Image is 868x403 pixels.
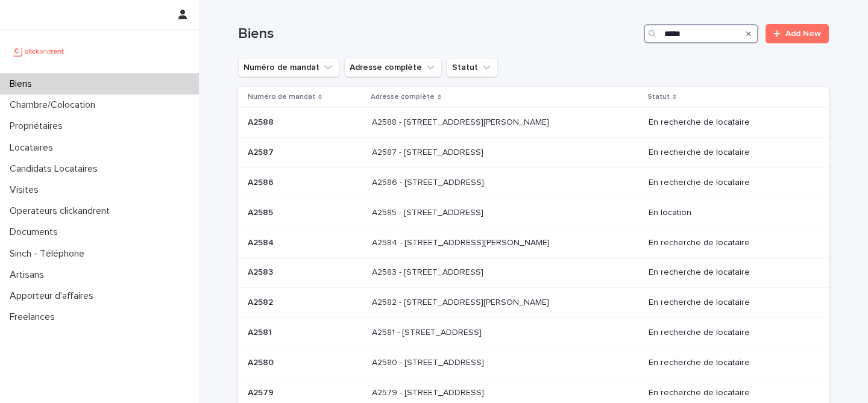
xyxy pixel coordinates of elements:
p: A2580 [248,355,276,368]
p: Artisans [5,269,54,281]
p: Documents [5,226,68,238]
tr: A2586A2586 A2586 - [STREET_ADDRESS]A2586 - [STREET_ADDRESS] En recherche de locataire [238,167,829,198]
p: A2583 - 79 Avenue du Général de Gaulle, Champigny sur Marne 94500 [372,265,486,278]
p: Statut [647,90,670,104]
p: Operateurs clickandrent [5,205,119,217]
span: Add New [785,30,821,38]
p: En recherche de locataire [649,267,810,278]
p: Adresse complète [371,90,435,104]
p: Locataires [5,142,63,154]
button: Statut [447,58,498,77]
p: En recherche de locataire [649,358,810,368]
button: Numéro de mandat [238,58,339,77]
p: Propriétaires [5,120,72,132]
p: A2582 - 12 avenue Charles VII, Saint-Maur-des-Fossés 94100 [372,295,552,308]
p: A2586 - [STREET_ADDRESS] [372,175,486,188]
p: En recherche de locataire [649,117,810,128]
tr: A2588A2588 A2588 - [STREET_ADDRESS][PERSON_NAME]A2588 - [STREET_ADDRESS][PERSON_NAME] En recherch... [238,108,829,138]
h1: Biens [238,25,639,43]
p: A2584 - 79 Avenue du Général de Gaulle, Champigny sur Marne 94500 [372,236,552,248]
tr: A2583A2583 A2583 - [STREET_ADDRESS]A2583 - [STREET_ADDRESS] En recherche de locataire [238,258,829,288]
p: En recherche de locataire [649,388,810,398]
a: Add New [766,24,829,43]
p: Chambre/Colocation [5,99,105,111]
p: A2587 [248,145,276,158]
p: Biens [5,78,42,90]
tr: A2585A2585 A2585 - [STREET_ADDRESS]A2585 - [STREET_ADDRESS] En location [238,198,829,228]
tr: A2582A2582 A2582 - [STREET_ADDRESS][PERSON_NAME]A2582 - [STREET_ADDRESS][PERSON_NAME] En recherch... [238,288,829,318]
img: UCB0brd3T0yccxBKYDjQ [10,39,68,63]
p: A2585 - [STREET_ADDRESS] [372,205,486,218]
button: Adresse complète [344,58,442,77]
p: En recherche de locataire [649,328,810,338]
p: A2581 [248,325,274,338]
tr: A2584A2584 A2584 - [STREET_ADDRESS][PERSON_NAME]A2584 - [STREET_ADDRESS][PERSON_NAME] En recherch... [238,228,829,258]
p: A2579 [248,386,276,398]
p: En location [649,208,810,218]
p: A2579 - [STREET_ADDRESS] [372,386,486,398]
p: A2584 [248,236,276,248]
p: Candidats Locataires [5,163,107,175]
p: En recherche de locataire [649,298,810,308]
p: Visites [5,184,48,196]
p: A2587 - [STREET_ADDRESS] [372,145,486,158]
p: En recherche de locataire [649,178,810,188]
p: A2588 - [STREET_ADDRESS][PERSON_NAME] [372,115,552,128]
p: En recherche de locataire [649,238,810,248]
p: Freelances [5,311,64,323]
p: En recherche de locataire [649,148,810,158]
p: Apporteur d'affaires [5,290,103,302]
p: A2580 - [STREET_ADDRESS] [372,355,486,368]
p: A2586 [248,175,276,188]
p: A2581 - [STREET_ADDRESS] [372,325,484,338]
p: A2588 [248,115,276,128]
p: A2582 [248,295,275,308]
tr: A2581A2581 A2581 - [STREET_ADDRESS]A2581 - [STREET_ADDRESS] En recherche de locataire [238,317,829,348]
p: Numéro de mandat [248,90,315,104]
input: Search [644,24,758,43]
tr: A2587A2587 A2587 - [STREET_ADDRESS]A2587 - [STREET_ADDRESS] En recherche de locataire [238,138,829,168]
tr: A2580A2580 A2580 - [STREET_ADDRESS]A2580 - [STREET_ADDRESS] En recherche de locataire [238,348,829,378]
p: A2583 [248,265,275,278]
p: Sinch - Téléphone [5,248,94,260]
p: A2585 [248,205,275,218]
